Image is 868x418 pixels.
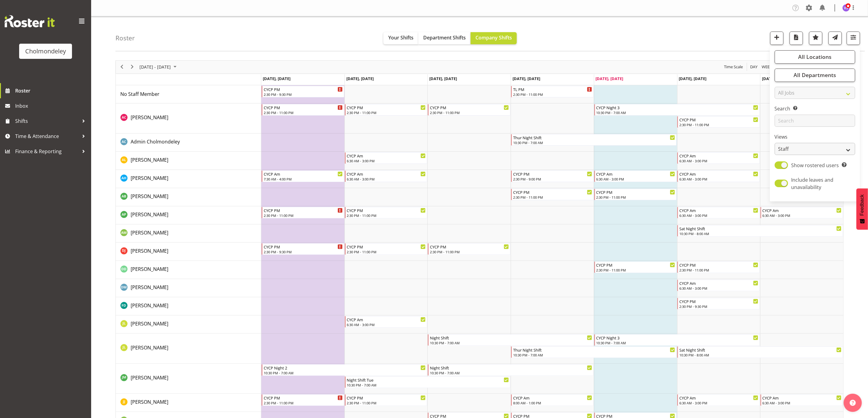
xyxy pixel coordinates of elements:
[262,394,344,406] div: Jonatan Jachowitz"s event - CYCP PM Begin From Monday, September 22, 2025 at 2:30:00 PM GMT+12:00...
[677,280,760,291] div: Dion McCormick"s event - CYCP Am Begin From Saturday, September 27, 2025 at 6:30:00 AM GMT+12:00 ...
[513,189,592,195] div: CYCP PM
[347,316,426,322] div: CYCP Am
[859,194,865,216] span: Feedback
[116,170,261,188] td: Alexzarn Harmer resource
[596,177,675,181] div: 6:30 AM - 3:00 PM
[596,189,675,195] div: CYCP PM
[594,189,677,200] div: Ally Brown"s event - CYCP PM Begin From Friday, September 26, 2025 at 2:30:00 PM GMT+12:00 Ends A...
[770,32,784,45] button: Add a new shift
[116,224,261,243] td: Andrea McMurray resource
[116,364,261,394] td: Jess Marychurch resource
[791,177,834,190] span: Include leaves and unavailability
[131,114,168,121] a: [PERSON_NAME]
[430,244,509,250] div: CYCP PM
[763,207,842,213] div: CYCP Am
[131,157,168,163] span: [PERSON_NAME]
[347,377,509,383] div: Night Shift Tue
[513,86,592,92] div: TL PM
[116,152,261,170] td: Alexandra Landolt resource
[596,76,623,81] span: [DATE], [DATE]
[347,322,426,327] div: 6:30 AM - 3:00 PM
[264,92,343,97] div: 2:30 PM - 9:30 PM
[511,134,677,146] div: Admin Cholmondeley"s event - Thur Night Shift Begin From Thursday, September 25, 2025 at 10:30:00...
[345,104,427,116] div: Abigail Chessum"s event - CYCP PM Begin From Tuesday, September 23, 2025 at 2:30:00 PM GMT+12:00 ...
[775,133,855,140] label: Views
[679,268,758,272] div: 2:30 PM - 11:00 PM
[131,138,180,145] span: Admin Cholmondeley
[596,195,675,200] div: 2:30 PM - 11:00 PM
[809,32,822,45] button: Highlight an important date within the roster.
[345,394,427,406] div: Jonatan Jachowitz"s event - CYCP PM Begin From Tuesday, September 23, 2025 at 2:30:00 PM GMT+12:0...
[262,104,344,116] div: Abigail Chessum"s event - CYCP PM Begin From Monday, September 22, 2025 at 2:30:00 PM GMT+12:00 E...
[679,286,758,291] div: 6:30 AM - 3:00 PM
[120,90,160,98] a: No Staff Member
[790,32,803,45] button: Download a PDF of the roster according to the set date range.
[131,284,168,291] span: [PERSON_NAME]
[679,231,841,236] div: 10:30 PM - 8:00 AM
[428,364,593,376] div: Jess Marychurch"s event - Night Shift Begin From Wednesday, September 24, 2025 at 10:30:00 PM GMT...
[139,63,179,71] button: September 2025
[513,76,540,81] span: [DATE], [DATE]
[679,400,758,405] div: 6:30 AM - 3:00 PM
[723,63,744,71] button: Time Scale
[775,50,855,64] button: All Locations
[131,248,168,254] span: [PERSON_NAME]
[137,61,180,73] div: September 22 - 28, 2025
[511,86,594,97] div: No Staff Member"s event - TL PM Begin From Thursday, September 25, 2025 at 2:30:00 PM GMT+12:00 E...
[116,394,261,412] td: Jonatan Jachowitz resource
[131,211,168,218] a: [PERSON_NAME]
[794,71,836,79] span: All Departments
[15,147,79,156] span: Finance & Reporting
[594,261,677,273] div: Dejay Davison"s event - CYCP PM Begin From Friday, September 26, 2025 at 2:30:00 PM GMT+12:00 End...
[117,61,127,73] div: previous period
[347,104,426,110] div: CYCP PM
[131,320,168,327] a: [PERSON_NAME]
[15,101,88,110] span: Inbox
[596,262,675,268] div: CYCP PM
[345,243,427,255] div: Danielle Jeffery"s event - CYCP PM Begin From Tuesday, September 23, 2025 at 2:30:00 PM GMT+12:00...
[262,170,344,182] div: Alexzarn Harmer"s event - CYCP Am Begin From Monday, September 22, 2025 at 7:30:00 AM GMT+12:00 E...
[429,76,457,81] span: [DATE], [DATE]
[262,86,344,97] div: No Staff Member"s event - CYCP PM Begin From Monday, September 22, 2025 at 2:30:00 PM GMT+12:00 E...
[775,115,855,127] input: Search
[511,394,594,406] div: Jonatan Jachowitz"s event - CYCP Am Begin From Thursday, September 25, 2025 at 8:00:00 AM GMT+12:...
[263,76,290,81] span: [DATE], [DATE]
[761,63,773,71] span: Week
[847,32,860,45] button: Filter Shifts
[262,207,344,218] div: Amelie Paroll"s event - CYCP PM Begin From Monday, September 22, 2025 at 2:30:00 PM GMT+12:00 End...
[594,104,760,116] div: Abigail Chessum"s event - CYCP Night 3 Begin From Friday, September 26, 2025 at 10:30:00 PM GMT+1...
[116,243,261,261] td: Danielle Jeffery resource
[264,207,343,213] div: CYCP PM
[347,400,426,405] div: 2:30 PM - 11:00 PM
[513,352,675,357] div: 10:30 PM - 7:00 AM
[347,244,426,250] div: CYCP PM
[347,158,426,163] div: 6:30 AM - 3:00 PM
[131,174,168,182] a: [PERSON_NAME]
[430,335,592,341] div: Night Shift
[264,370,426,375] div: 10:30 PM - 7:00 AM
[471,32,517,44] button: Company Shifts
[131,344,168,351] span: [PERSON_NAME]
[383,32,418,44] button: Your Shifts
[430,104,509,110] div: CYCP PM
[128,63,136,71] button: Next
[347,213,426,218] div: 2:30 PM - 11:00 PM
[116,279,261,297] td: Dion McCormick resource
[677,116,760,128] div: Abigail Chessum"s event - CYCP PM Begin From Saturday, September 27, 2025 at 2:30:00 PM GMT+12:00...
[430,249,509,254] div: 2:30 PM - 11:00 PM
[131,229,168,236] span: [PERSON_NAME]
[513,140,675,145] div: 10:30 PM - 7:00 AM
[131,138,180,145] a: Admin Cholmondeley
[116,188,261,206] td: Ally Brown resource
[856,188,868,230] button: Feedback - Show survey
[596,171,675,177] div: CYCP Am
[594,334,760,346] div: Jay Lowe"s event - CYCP Night 3 Begin From Friday, September 26, 2025 at 10:30:00 PM GMT+12:00 En...
[513,195,592,200] div: 2:30 PM - 11:00 PM
[842,4,850,12] img: victoria-spackman5507.jpg
[513,347,675,353] div: Thur Night Shift
[679,171,758,177] div: CYCP Am
[345,170,427,182] div: Alexzarn Harmer"s event - CYCP Am Begin From Tuesday, September 23, 2025 at 6:30:00 AM GMT+12:00 ...
[596,340,758,345] div: 10:30 PM - 7:00 AM
[139,63,171,71] span: [DATE] - [DATE]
